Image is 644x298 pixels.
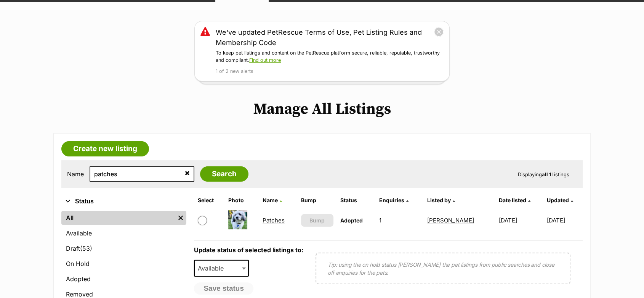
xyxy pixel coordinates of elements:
[499,197,530,203] a: Date listed
[195,263,231,274] span: Available
[328,261,558,277] p: Tip: using the on hold status [PERSON_NAME] the pet listings from public searches and close off e...
[309,216,325,224] span: Bump
[379,197,404,203] span: translation missing: en.admin.listings.index.attributes.enquiries
[67,171,84,177] label: Name
[496,207,546,234] td: [DATE]
[547,197,569,203] span: Updated
[379,197,409,203] a: Enquiries
[301,214,333,227] button: Bump
[249,57,281,63] a: Find out more
[225,194,259,206] th: Photo
[499,197,526,203] span: Date listed
[547,207,582,234] td: [DATE]
[427,197,451,203] span: Listed by
[427,217,474,224] a: [PERSON_NAME]
[337,194,375,206] th: Status
[61,211,175,225] a: All
[61,242,186,255] a: Draft
[263,217,285,224] a: Patches
[61,141,149,156] a: Create new listing
[61,226,186,240] a: Available
[80,244,92,253] span: (53)
[376,207,423,234] td: 1
[200,166,248,182] input: Search
[61,197,186,206] button: Status
[194,260,249,277] span: Available
[228,210,247,229] img: Patches
[61,272,186,286] a: Adopted
[542,171,551,177] strong: all 1
[298,194,336,206] th: Bump
[175,211,186,225] a: Remove filter
[194,282,253,295] button: Save status
[340,217,363,224] span: Adopted
[194,246,303,254] label: Update status of selected listings to:
[434,27,444,37] button: close
[195,194,224,206] th: Select
[547,197,573,203] a: Updated
[61,257,186,271] a: On Hold
[216,27,434,48] a: We've updated PetRescue Terms of Use, Pet Listing Rules and Membership Code
[263,197,278,203] span: Name
[263,197,282,203] a: Name
[216,68,444,75] p: 1 of 2 new alerts
[427,197,455,203] a: Listed by
[518,171,569,177] span: Displaying Listings
[216,50,444,64] p: To keep pet listings and content on the PetRescue platform secure, reliable, reputable, trustwort...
